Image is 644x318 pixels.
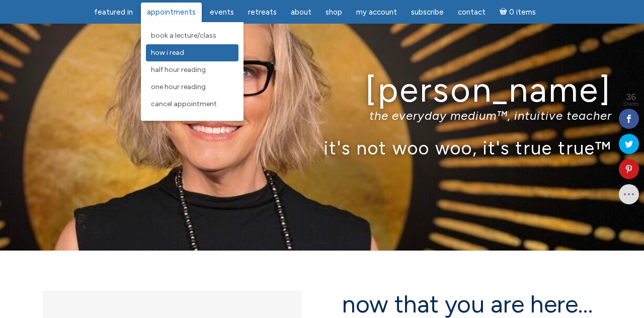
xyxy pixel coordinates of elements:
[411,8,444,17] span: Subscribe
[494,2,542,22] a: Cart0 items
[146,27,238,44] a: Book a Lecture/Class
[88,3,139,22] a: featured in
[452,3,492,22] a: Contact
[146,44,238,61] a: How I Read
[509,9,536,16] span: 0 items
[356,8,397,17] span: My Account
[94,8,133,17] span: featured in
[248,8,277,17] span: Retreats
[204,3,240,22] a: Events
[319,3,348,22] a: Shop
[141,3,202,22] a: Appointments
[242,3,283,22] a: Retreats
[210,8,234,17] span: Events
[350,3,403,22] a: My Account
[405,3,450,22] a: Subscribe
[146,96,238,113] a: Cancel Appointment
[32,137,612,158] p: it's not woo woo, it's true true™
[151,65,206,74] span: Half Hour Reading
[32,108,612,123] p: the everyday medium™, intuitive teacher
[500,8,509,17] i: Cart
[291,8,311,17] span: About
[151,31,216,40] span: Book a Lecture/Class
[146,61,238,78] a: Half Hour Reading
[151,83,206,91] span: One Hour Reading
[151,48,184,57] span: How I Read
[458,8,486,17] span: Contact
[151,100,217,108] span: Cancel Appointment
[623,93,639,102] span: 36
[32,71,612,109] h1: [PERSON_NAME]
[285,3,317,22] a: About
[146,78,238,96] a: One Hour Reading
[326,8,342,17] span: Shop
[147,8,196,17] span: Appointments
[623,102,639,107] span: Shares
[342,291,601,317] h2: now that you are here…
